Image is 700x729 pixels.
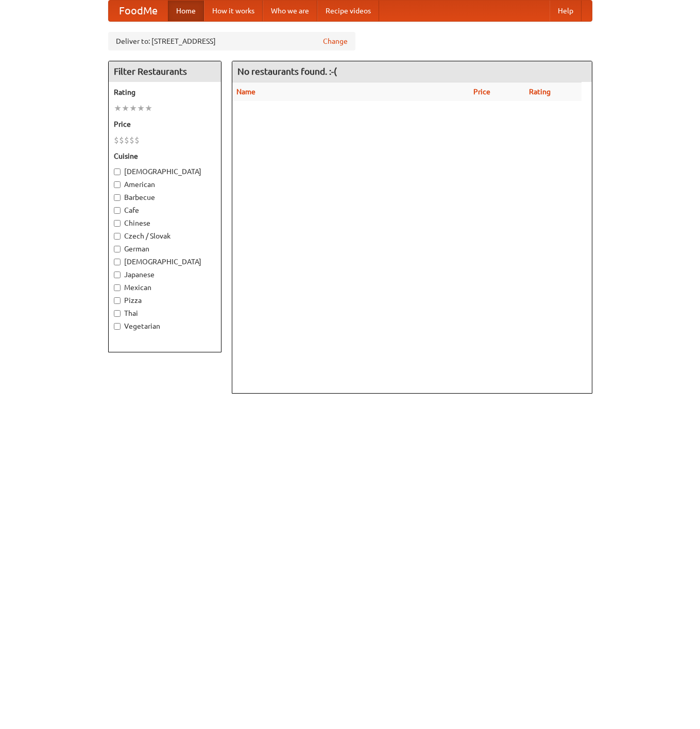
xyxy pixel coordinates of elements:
[114,134,119,146] li: $
[129,103,137,114] li: ★
[114,168,121,175] input: [DEMOGRAPHIC_DATA]
[473,88,490,96] a: Price
[114,257,216,267] label: [DEMOGRAPHIC_DATA]
[114,166,216,177] label: [DEMOGRAPHIC_DATA]
[129,134,134,146] li: $
[550,1,582,21] a: Help
[114,181,121,188] input: American
[114,284,121,291] input: Mexican
[114,205,216,215] label: Cafe
[114,244,216,254] label: German
[114,192,216,202] label: Barbecue
[114,233,121,240] input: Czech / Slovak
[114,295,216,306] label: Pizza
[114,308,216,318] label: Thai
[114,103,122,114] li: ★
[109,1,168,21] a: FoodMe
[114,151,216,161] h5: Cuisine
[122,103,129,114] li: ★
[124,134,129,146] li: $
[114,218,216,228] label: Chinese
[114,321,216,331] label: Vegetarian
[114,310,121,317] input: Thai
[237,66,337,76] ng-pluralize: No restaurants found. :-(
[317,1,379,21] a: Recipe videos
[114,87,216,97] h5: Rating
[114,269,216,280] label: Japanese
[168,1,204,21] a: Home
[114,297,121,304] input: Pizza
[114,207,121,214] input: Cafe
[114,282,216,293] label: Mexican
[108,32,355,50] div: Deliver to: [STREET_ADDRESS]
[236,88,255,96] a: Name
[114,231,216,241] label: Czech / Slovak
[145,103,152,114] li: ★
[263,1,317,21] a: Who we are
[109,61,221,82] h4: Filter Restaurants
[114,194,121,201] input: Barbecue
[119,134,124,146] li: $
[114,272,121,278] input: Japanese
[114,323,121,330] input: Vegetarian
[114,179,216,190] label: American
[114,246,121,252] input: German
[323,36,348,46] a: Change
[114,259,121,265] input: [DEMOGRAPHIC_DATA]
[114,119,216,129] h5: Price
[529,88,551,96] a: Rating
[134,134,140,146] li: $
[137,103,145,114] li: ★
[204,1,263,21] a: How it works
[114,220,121,227] input: Chinese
